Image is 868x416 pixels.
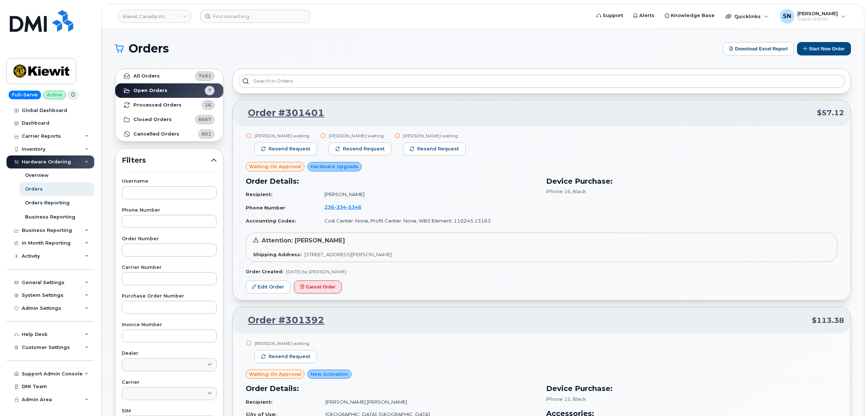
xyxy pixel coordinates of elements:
[246,205,285,211] strong: Phone Number
[239,107,324,120] a: Order #301401
[318,188,537,201] td: [PERSON_NAME]
[122,179,217,184] label: Username
[208,87,211,94] span: 7
[269,146,310,152] span: Resend request
[254,340,317,346] div: [PERSON_NAME] waiting
[115,127,223,141] a: Cancelled Orders801
[546,188,570,194] span: iPhone 16
[122,265,217,270] label: Carrier Number
[403,133,466,139] div: [PERSON_NAME] waiting
[570,188,586,194] span: , Black
[817,108,844,118] span: $57.12
[205,101,211,108] span: 16
[122,208,217,213] label: Phone Number
[122,155,211,166] span: Filters
[294,280,342,294] button: Cancel Order
[122,323,217,327] label: Invoice Number
[129,43,169,54] span: Orders
[546,383,838,394] h3: Device Purchase:
[324,204,370,210] a: 2363345346
[246,191,273,197] strong: Recipient:
[246,383,537,394] h3: Order Details:
[417,146,459,152] span: Resend request
[286,269,346,274] span: [DATE] by [PERSON_NAME]
[198,72,211,79] span: 7491
[202,130,211,137] span: 801
[311,371,348,378] span: New Activation
[311,163,358,170] span: Hardware Upgrade
[238,75,845,88] input: Search in orders
[304,251,392,257] span: [STREET_ADDRESS][PERSON_NAME]
[253,251,302,257] strong: Shipping Address:
[812,315,844,326] span: $113.38
[115,112,223,127] a: Closed Orders6667
[318,215,537,227] td: Cost Center: None, Profit Center: None, WBS Element: 110245.13163
[346,204,361,210] span: 5346
[246,176,537,187] h3: Order Details:
[797,42,851,55] button: Start New Order
[329,142,391,155] button: Resend request
[570,396,586,402] span: , Black
[269,353,310,360] span: Resend request
[133,88,167,93] strong: Open Orders
[334,204,346,210] span: 334
[122,294,217,299] label: Purchase Order Number
[115,98,223,112] a: Processed Orders16
[319,396,537,408] td: [PERSON_NAME] [PERSON_NAME]
[115,69,223,83] a: All Orders7491
[546,396,570,402] span: iPhone 15
[262,237,345,244] span: Attention: [PERSON_NAME]
[122,380,217,385] label: Carrier
[249,163,301,170] span: Waiting On Approval
[254,133,317,139] div: [PERSON_NAME] waiting
[343,146,385,152] span: Resend request
[198,116,211,123] span: 6667
[329,133,391,139] div: [PERSON_NAME] waiting
[122,237,217,241] label: Order Number
[246,269,283,274] strong: Order Created:
[254,350,317,363] button: Resend request
[239,314,324,327] a: Order #301392
[122,409,217,413] label: SIM
[723,42,794,55] button: Download Excel Report
[324,204,361,210] span: 236
[115,83,223,98] a: Open Orders7
[133,117,172,122] strong: Closed Orders
[246,218,296,224] strong: Accounting Codes:
[122,351,217,356] label: Dealer
[133,73,160,79] strong: All Orders
[254,142,317,155] button: Resend request
[133,131,179,137] strong: Cancelled Orders
[249,371,301,378] span: Waiting On Approval
[246,399,273,405] strong: Recipient:
[133,102,182,108] strong: Processed Orders
[546,176,838,187] h3: Device Purchase:
[836,384,863,411] iframe: Messenger Launcher
[246,280,290,294] a: Edit Order
[403,142,466,155] button: Resend request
